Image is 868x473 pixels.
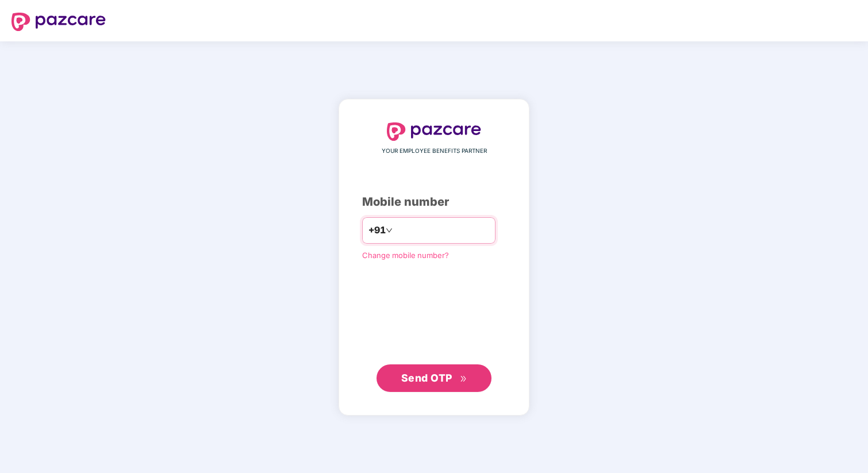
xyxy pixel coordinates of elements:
[386,227,393,234] span: down
[362,251,449,260] a: Change mobile number?
[401,372,452,384] span: Send OTP
[11,13,106,31] img: logo
[368,223,386,237] span: +91
[377,364,491,392] button: Send OTPdouble-right
[362,193,506,211] div: Mobile number
[460,375,467,383] span: double-right
[387,122,481,141] img: logo
[382,147,487,156] span: YOUR EMPLOYEE BENEFITS PARTNER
